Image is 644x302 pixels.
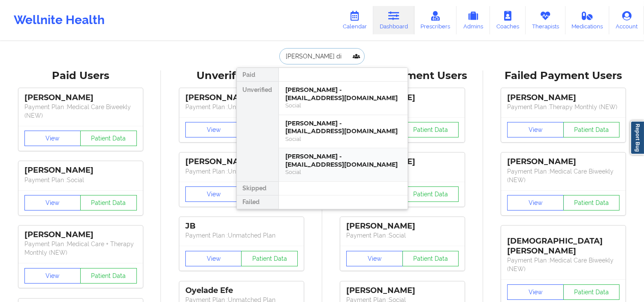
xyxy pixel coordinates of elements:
[80,195,137,210] button: Patient Data
[507,256,620,273] p: Payment Plan : Medical Care Biweekly (NEW)
[563,284,620,300] button: Patient Data
[507,103,620,111] p: Payment Plan : Therapy Monthly (NEW)
[185,122,242,137] button: View
[24,268,81,284] button: View
[402,186,459,202] button: Patient Data
[237,182,278,195] div: Skipped
[286,168,401,176] div: Social
[24,230,137,240] div: [PERSON_NAME]
[80,268,137,284] button: Patient Data
[286,119,401,135] div: [PERSON_NAME] - [EMAIL_ADDRESS][DOMAIN_NAME]
[346,251,403,266] button: View
[402,122,459,137] button: Patient Data
[507,157,620,167] div: [PERSON_NAME]
[185,103,298,111] p: Payment Plan : Unmatched Plan
[185,221,298,231] div: JB
[6,69,155,82] div: Paid Users
[167,69,316,82] div: Unverified Users
[565,6,610,34] a: Medications
[346,221,459,231] div: [PERSON_NAME]
[286,86,401,102] div: [PERSON_NAME] - [EMAIL_ADDRESS][DOMAIN_NAME]
[24,195,81,210] button: View
[507,167,620,184] p: Payment Plan : Medical Care Biweekly (NEW)
[609,6,644,34] a: Account
[563,195,620,210] button: Patient Data
[507,93,620,103] div: [PERSON_NAME]
[24,165,137,175] div: [PERSON_NAME]
[346,286,459,296] div: [PERSON_NAME]
[507,230,620,256] div: [DEMOGRAPHIC_DATA][PERSON_NAME]
[563,122,620,137] button: Patient Data
[241,251,298,266] button: Patient Data
[507,122,564,137] button: View
[237,195,278,209] div: Failed
[286,135,401,143] div: Social
[185,286,298,296] div: Oyelade Efe
[286,153,401,168] div: [PERSON_NAME] - [EMAIL_ADDRESS][DOMAIN_NAME]
[489,69,638,82] div: Failed Payment Users
[185,251,242,266] button: View
[237,82,278,182] div: Unverified
[185,186,242,202] button: View
[507,284,564,300] button: View
[526,6,565,34] a: Therapists
[286,102,401,109] div: Social
[185,231,298,240] p: Payment Plan : Unmatched Plan
[24,240,137,257] p: Payment Plan : Medical Care + Therapy Monthly (NEW)
[237,68,278,82] div: Paid
[24,93,137,103] div: [PERSON_NAME]
[80,131,137,146] button: Patient Data
[373,6,414,34] a: Dashboard
[402,251,459,266] button: Patient Data
[507,195,564,210] button: View
[346,231,459,240] p: Payment Plan : Social
[24,131,81,146] button: View
[24,103,137,120] p: Payment Plan : Medical Care Biweekly (NEW)
[24,176,137,184] p: Payment Plan : Social
[490,6,526,34] a: Coaches
[185,167,298,176] p: Payment Plan : Unmatched Plan
[414,6,457,34] a: Prescribers
[185,93,298,103] div: [PERSON_NAME]
[185,157,298,167] div: [PERSON_NAME]
[630,121,644,155] a: Report Bug
[336,6,373,34] a: Calendar
[457,6,490,34] a: Admins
